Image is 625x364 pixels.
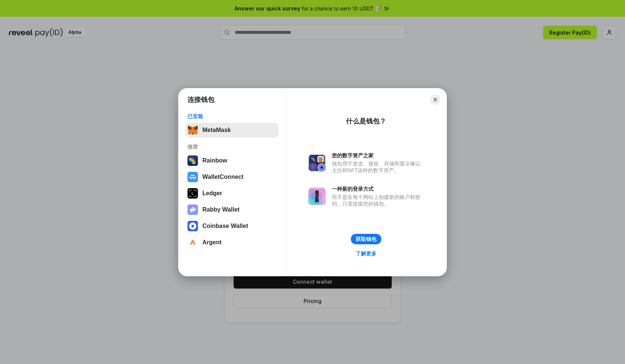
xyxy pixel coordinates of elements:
[202,174,244,180] div: WalletConnect
[185,219,279,233] button: Coinbase Wallet
[187,144,276,150] div: 推荐
[332,160,424,174] div: 钱包用于发送、接收、存储和显示像以太坊和NFT这样的数字资产。
[430,94,440,105] button: Close
[351,249,381,258] a: 了解更多
[187,113,276,120] div: 已安装
[202,157,227,164] div: Rainbow
[185,235,279,250] button: Argent
[202,127,231,133] div: MetaMask
[356,250,376,257] div: 了解更多
[187,188,198,199] img: svg+xml,%3Csvg%20xmlns%3D%22http%3A%2F%2Fwww.w3.org%2F2000%2Fsvg%22%20width%3D%2228%22%20height%3...
[308,154,326,172] img: svg+xml,%3Csvg%20xmlns%3D%22http%3A%2F%2Fwww.w3.org%2F2000%2Fsvg%22%20fill%3D%22none%22%20viewBox...
[187,204,198,215] img: svg+xml,%3Csvg%20xmlns%3D%22http%3A%2F%2Fwww.w3.org%2F2000%2Fsvg%22%20fill%3D%22none%22%20viewBox...
[187,237,198,248] img: svg+xml,%3Csvg%20width%3D%2228%22%20height%3D%2228%22%20viewBox%3D%220%200%2028%2028%22%20fill%3D...
[202,206,240,213] div: Rabby Wallet
[187,95,214,104] h1: 连接钱包
[187,172,198,182] img: svg+xml,%3Csvg%20width%3D%2228%22%20height%3D%2228%22%20viewBox%3D%220%200%2028%2028%22%20fill%3D...
[185,123,279,138] button: MetaMask
[332,152,424,159] div: 您的数字资产之家
[202,239,222,246] div: Argent
[187,155,198,166] img: svg+xml,%3Csvg%20width%3D%22120%22%20height%3D%22120%22%20viewBox%3D%220%200%20120%20120%22%20fil...
[185,170,279,184] button: WalletConnect
[187,221,198,231] img: svg+xml,%3Csvg%20width%3D%2228%22%20height%3D%2228%22%20viewBox%3D%220%200%2028%2028%22%20fill%3D...
[308,187,326,205] img: svg+xml,%3Csvg%20xmlns%3D%22http%3A%2F%2Fwww.w3.org%2F2000%2Fsvg%22%20fill%3D%22none%22%20viewBox...
[202,223,248,229] div: Coinbase Wallet
[356,236,376,242] div: 获取钱包
[332,194,424,207] div: 而不是在每个网站上创建新的账户和密码，只需连接您的钱包。
[185,202,279,217] button: Rabby Wallet
[185,186,279,201] button: Ledger
[185,153,279,168] button: Rainbow
[351,234,381,244] button: 获取钱包
[202,190,222,197] div: Ledger
[187,125,198,135] img: svg+xml,%3Csvg%20fill%3D%22none%22%20height%3D%2233%22%20viewBox%3D%220%200%2035%2033%22%20width%...
[346,117,386,126] div: 什么是钱包？
[332,186,424,192] div: 一种新的登录方式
